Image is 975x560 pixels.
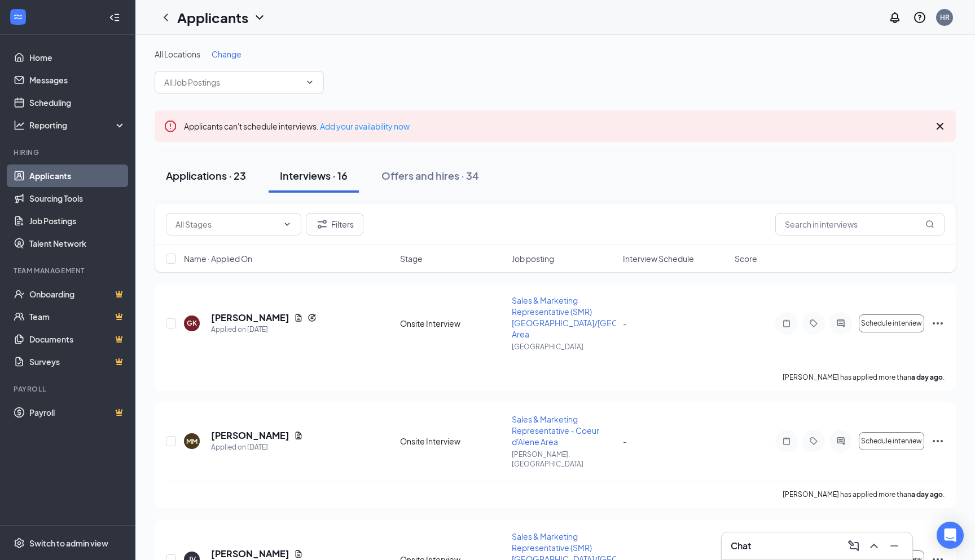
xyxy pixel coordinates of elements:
[29,69,126,91] a: Messages
[315,217,329,231] svg: Filter
[159,11,173,24] svg: ChevronLeft
[512,414,599,447] span: Sales & Marketing Representative - Coeur d'Alene Area
[512,253,554,264] span: Job posting
[29,232,126,255] a: Talent Network
[512,450,617,469] p: [PERSON_NAME], [GEOGRAPHIC_DATA]
[780,437,793,446] svg: Note
[623,436,627,446] span: -
[861,437,922,445] span: Schedule interview
[775,213,945,235] input: Search in interviews
[859,432,924,450] button: Schedule interview
[29,187,126,210] a: Sourcing Tools
[29,328,126,350] a: DocumentsCrown
[14,148,124,157] div: Hiring
[780,319,793,328] svg: Note
[211,442,303,453] div: Applied on [DATE]
[29,283,126,305] a: OnboardingCrown
[931,317,945,330] svg: Ellipses
[211,312,289,324] h5: [PERSON_NAME]
[294,431,303,440] svg: Document
[807,437,820,446] svg: Tag
[867,539,881,553] svg: ChevronUp
[29,91,126,114] a: Scheduling
[29,537,108,549] div: Switch to admin view
[166,168,246,183] div: Applications · 23
[940,12,950,22] div: HR
[164,119,177,133] svg: Error
[888,539,901,553] svg: Minimize
[184,121,410,131] span: Applicants can't schedule interviews.
[783,490,945,499] p: [PERSON_NAME] has applied more than .
[911,373,943,381] b: a day ago
[834,319,847,328] svg: ActiveChat
[623,318,627,328] span: -
[400,253,423,264] span: Stage
[305,78,314,87] svg: ChevronDown
[211,429,289,442] h5: [PERSON_NAME]
[885,537,903,555] button: Minimize
[186,437,197,446] div: MM
[211,324,317,335] div: Applied on [DATE]
[175,218,278,230] input: All Stages
[888,11,902,24] svg: Notifications
[29,210,126,232] a: Job Postings
[306,213,363,235] button: Filter Filters
[847,539,860,553] svg: ComposeMessage
[211,548,289,560] h5: [PERSON_NAME]
[913,11,926,24] svg: QuestionInfo
[109,12,120,23] svg: Collapse
[845,537,863,555] button: ComposeMessage
[253,11,266,24] svg: ChevronDown
[14,266,124,275] div: Team Management
[933,119,947,133] svg: Cross
[155,49,200,59] span: All Locations
[283,220,292,229] svg: ChevronDown
[294,313,303,322] svg: Document
[400,435,505,447] div: Onsite Interview
[512,295,680,339] span: Sales & Marketing Representative (SMR) [GEOGRAPHIC_DATA]/[GEOGRAPHIC_DATA] Area
[308,313,317,322] svg: Reapply
[783,372,945,382] p: [PERSON_NAME] has applied more than .
[14,119,25,131] svg: Analysis
[859,314,924,332] button: Schedule interview
[731,540,751,552] h3: Chat
[164,76,301,88] input: All Job Postings
[14,537,25,549] svg: Settings
[184,253,252,264] span: Name · Applied On
[212,49,241,59] span: Change
[187,318,197,328] div: GK
[280,168,348,183] div: Interviews · 16
[381,168,479,183] div: Offers and hires · 34
[29,46,126,69] a: Home
[807,319,820,328] svg: Tag
[931,434,945,448] svg: Ellipses
[12,11,24,23] svg: WorkstreamLogo
[29,305,126,328] a: TeamCrown
[861,319,922,327] span: Schedule interview
[29,350,126,373] a: SurveysCrown
[937,522,964,549] div: Open Intercom Messenger
[911,490,943,499] b: a day ago
[400,318,505,329] div: Onsite Interview
[623,253,694,264] span: Interview Schedule
[14,384,124,394] div: Payroll
[320,121,410,131] a: Add your availability now
[925,220,934,229] svg: MagnifyingGlass
[29,165,126,187] a: Applicants
[29,401,126,424] a: PayrollCrown
[177,8,248,27] h1: Applicants
[735,253,757,264] span: Score
[834,437,847,446] svg: ActiveChat
[865,537,883,555] button: ChevronUp
[294,549,303,558] svg: Document
[512,342,617,352] p: [GEOGRAPHIC_DATA]
[29,119,126,131] div: Reporting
